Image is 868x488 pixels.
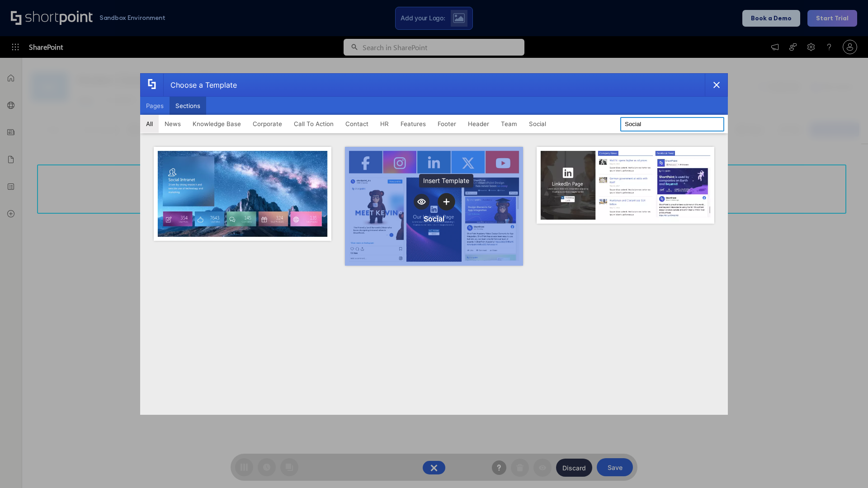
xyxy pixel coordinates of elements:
[140,73,728,415] div: template selector
[523,115,552,133] button: Social
[140,97,170,115] button: Pages
[395,115,432,133] button: Features
[424,214,444,223] div: Social
[170,97,206,115] button: Sections
[247,115,288,133] button: Corporate
[462,115,495,133] button: Header
[432,115,462,133] button: Footer
[823,445,868,488] iframe: Chat Widget
[159,115,187,133] button: News
[163,74,237,96] div: Choose a Template
[187,115,247,133] button: Knowledge Base
[288,115,340,133] button: Call To Action
[374,115,395,133] button: HR
[495,115,523,133] button: Team
[140,115,159,133] button: All
[340,115,374,133] button: Contact
[620,117,724,131] input: Search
